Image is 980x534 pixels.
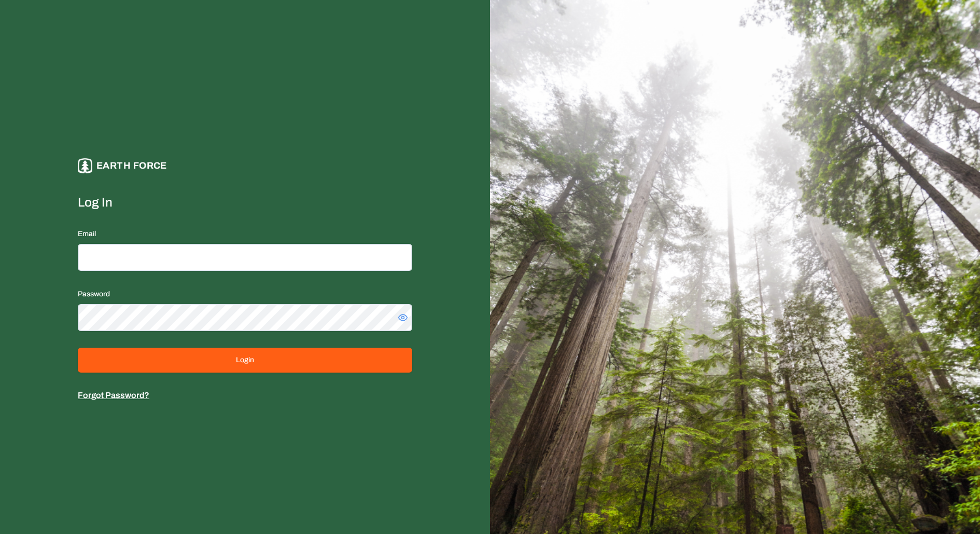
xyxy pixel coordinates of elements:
[78,389,412,402] p: Forgot Password?
[78,194,412,211] label: Log In
[78,230,96,238] label: Email
[78,348,412,373] button: Login
[78,158,92,173] img: earthforce-logo-white-uG4MPadI.svg
[78,290,110,298] label: Password
[96,158,167,173] p: Earth force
